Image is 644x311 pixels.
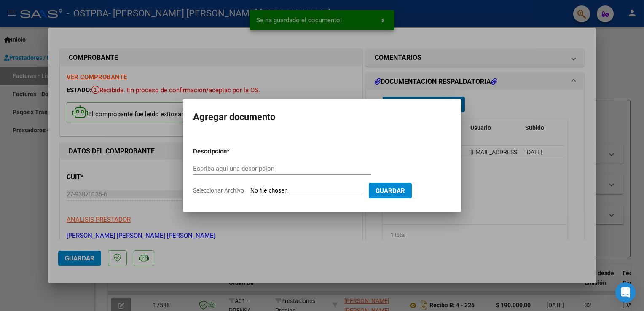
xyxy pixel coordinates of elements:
[369,183,412,198] button: Guardar
[193,109,451,125] h2: Agregar documento
[193,147,271,156] p: Descripcion
[193,187,244,194] span: Seleccionar Archivo
[615,282,636,303] div: Open Intercom Messenger
[376,187,405,195] span: Guardar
